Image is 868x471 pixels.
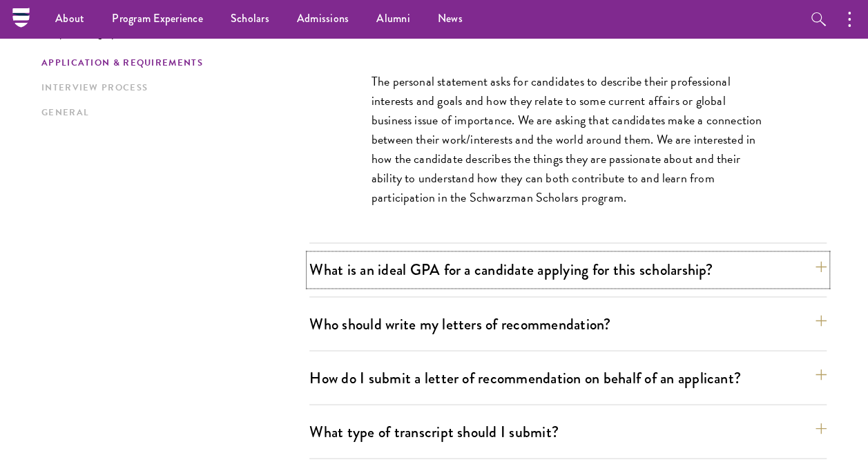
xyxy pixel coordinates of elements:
[372,72,765,208] p: The personal statement asks for candidates to describe their professional interests and goals and...
[309,308,827,339] button: Who should write my letters of recommendation?
[309,416,827,447] button: What type of transcript should I submit?
[41,106,301,120] a: General
[41,81,301,95] a: Interview Process
[309,254,827,285] button: What is an ideal GPA for a candidate applying for this scholarship?
[41,56,301,70] a: Application & Requirements
[309,362,827,393] button: How do I submit a letter of recommendation on behalf of an applicant?
[41,26,309,39] p: Jump to category:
